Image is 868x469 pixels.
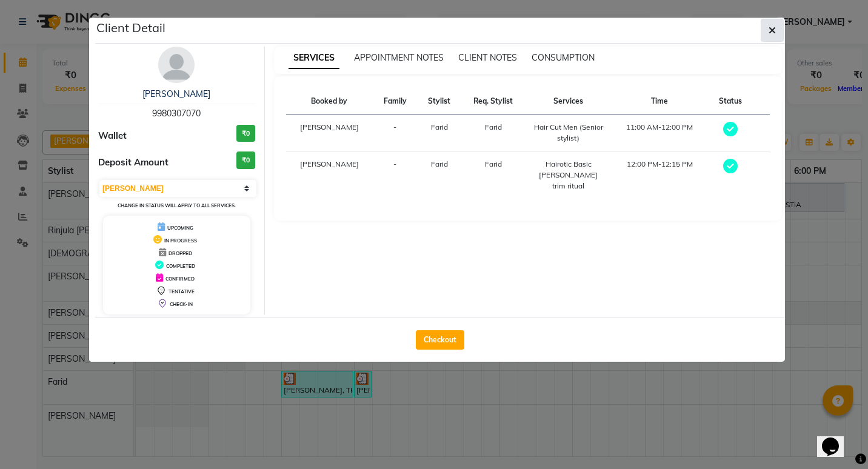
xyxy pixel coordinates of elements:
[416,330,464,350] button: Checkout
[612,151,708,199] td: 12:00 PM-12:15 PM
[236,125,255,142] h3: ₹0
[158,47,195,83] img: avatar
[485,122,502,131] span: Farid
[373,88,418,115] th: Family
[373,151,418,199] td: -
[169,288,195,294] span: TENTATIVE
[418,88,461,115] th: Stylist
[98,156,169,170] span: Deposit Amount
[169,250,192,256] span: DROPPED
[286,151,373,199] td: [PERSON_NAME]
[612,88,708,115] th: Time
[236,151,255,169] h3: ₹0
[289,47,339,69] span: SERVICES
[373,115,418,151] td: -
[170,301,193,307] span: CHECK-IN
[431,159,448,168] span: Farid
[485,159,502,168] span: Farid
[817,421,856,457] iframe: chat widget
[612,115,708,151] td: 11:00 AM-12:00 PM
[165,276,195,282] span: CONFIRMED
[286,88,373,115] th: Booked by
[533,122,604,144] div: Hair Cut Men (Senior stylist)
[526,88,612,115] th: Services
[533,159,604,191] div: Hairotic Basic [PERSON_NAME] trim ritual
[142,88,210,99] a: [PERSON_NAME]
[167,225,193,231] span: UPCOMING
[164,238,197,244] span: IN PROGRESS
[98,129,127,143] span: Wallet
[286,115,373,151] td: [PERSON_NAME]
[532,52,595,63] span: CONSUMPTION
[354,52,444,63] span: APPOINTMENT NOTES
[708,88,753,115] th: Status
[461,88,526,115] th: Req. Stylist
[118,202,236,208] small: Change in status will apply to all services.
[96,19,165,37] h5: Client Detail
[431,122,448,131] span: Farid
[458,52,517,63] span: CLIENT NOTES
[166,263,195,269] span: COMPLETED
[152,108,201,119] span: 9980307070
